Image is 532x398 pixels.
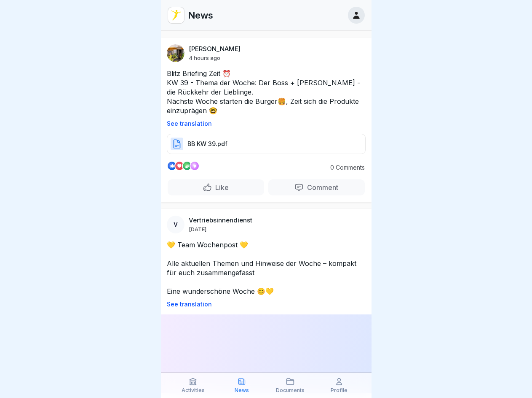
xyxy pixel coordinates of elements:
p: Vertriebsinnendienst [189,217,252,224]
p: Blitz Briefing Zeit ⏰ KW 39 - Thema der Woche: Der Boss + [PERSON_NAME] - die Rückkehr der Liebli... [167,69,366,115]
p: See translation [167,301,366,308]
p: News [188,10,213,21]
p: Profile [331,387,348,393]
p: 4 hours ago [189,54,220,61]
p: [PERSON_NAME] [189,45,241,53]
div: V [167,216,184,233]
p: See translation [167,120,366,127]
p: 0 Comments [318,164,365,171]
p: Activities [182,387,205,393]
p: Comment [304,183,338,192]
p: 💛 Team Wochenpost 💛 Alle aktuellen Themen und Hinweise der Woche – kompakt für euch zusammengefas... [167,240,366,296]
a: BB KW 39.pdf [167,143,366,152]
p: BB KW 39.pdf [187,140,227,148]
p: [DATE] [189,226,206,233]
p: Documents [276,387,305,393]
p: Like [212,183,229,192]
img: vd4jgc378hxa8p7qw0fvrl7x.png [168,7,184,23]
p: News [235,387,249,393]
